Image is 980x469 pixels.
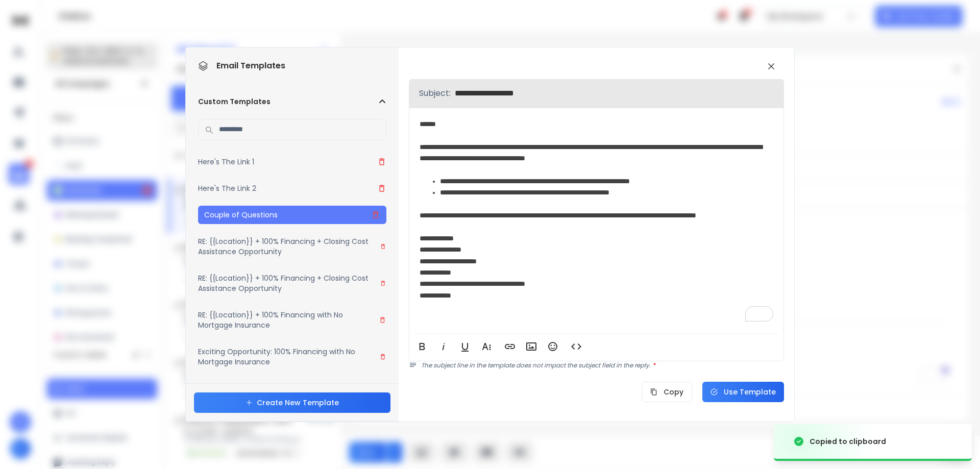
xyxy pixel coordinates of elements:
button: Use Template [702,382,784,402]
h3: Exciting Opportunity: 100% Financing with No Mortgage Insurance [198,347,379,367]
h3: RE: {{Location}} + 100% Financing + Closing Cost Assistance Opportunity [198,273,380,293]
button: Copy [642,382,692,402]
button: Underline (Ctrl+U) [455,336,475,357]
div: Copied to clipboard [810,436,886,447]
button: More Text [477,336,496,357]
h3: RE: {{Location}} + 100% Financing + Closing Cost Assistance Opportunity [198,236,380,257]
h3: RE: {{Location}} + 100% Financing with No Mortgage Insurance [198,310,379,330]
p: The subject line in the template does not impact the subject field in the [421,361,784,369]
button: Create New Template [194,392,390,413]
button: Bold (Ctrl+B) [412,336,432,357]
button: Emoticons [543,336,562,357]
button: Italic (Ctrl+I) [434,336,453,357]
div: To enrich screen reader interactions, please activate Accessibility in Grammarly extension settings [409,108,783,332]
p: Subject: [419,87,451,100]
span: reply. [634,361,655,369]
